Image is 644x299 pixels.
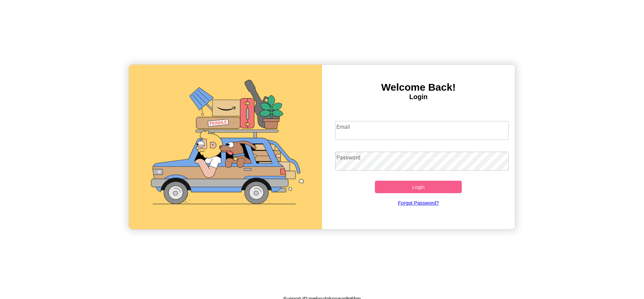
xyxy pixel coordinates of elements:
[332,193,505,212] a: Forgot Password?
[375,181,462,193] button: Login
[322,82,515,93] h3: Welcome Back!
[322,93,515,101] h4: Login
[129,65,322,229] img: gif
